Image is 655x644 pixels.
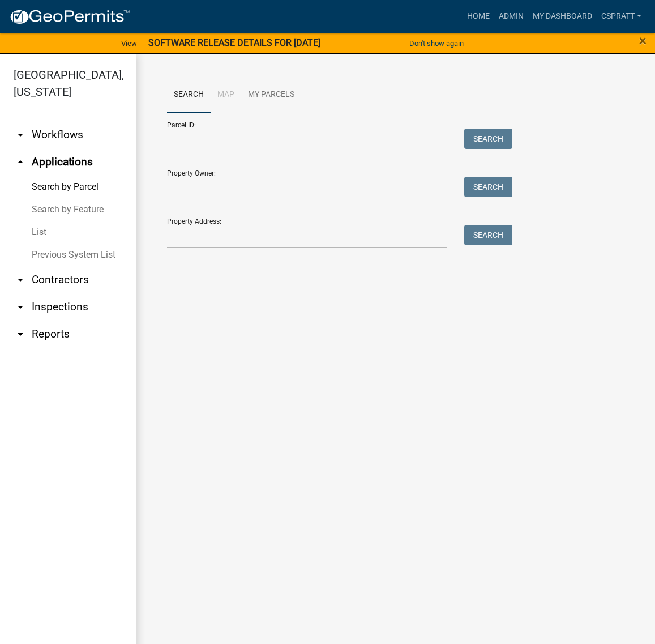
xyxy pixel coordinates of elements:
a: Home [463,6,494,27]
i: arrow_drop_up [14,155,27,169]
i: arrow_drop_down [14,128,27,142]
i: arrow_drop_down [14,300,27,314]
a: cspratt [597,6,646,27]
a: Admin [494,6,528,27]
strong: SOFTWARE RELEASE DETAILS FOR [DATE] [148,37,320,48]
button: Search [464,177,512,197]
button: Search [464,225,512,245]
button: Search [464,129,512,149]
a: My Parcels [241,77,301,113]
button: Close [639,34,647,48]
a: My Dashboard [528,6,597,27]
span: × [639,33,647,49]
a: Search [167,77,211,113]
i: arrow_drop_down [14,273,27,287]
button: Don't show again [405,34,468,53]
i: arrow_drop_down [14,327,27,341]
a: View [117,34,142,53]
